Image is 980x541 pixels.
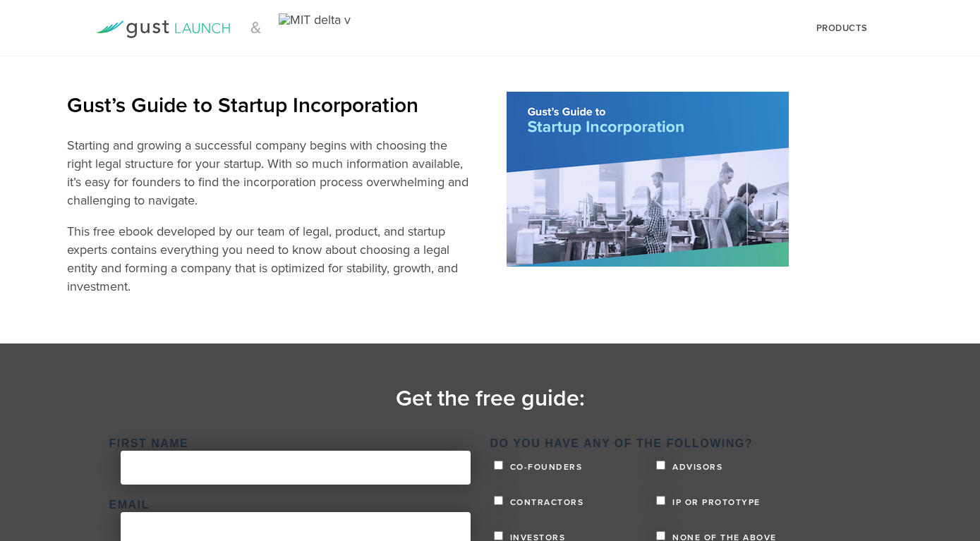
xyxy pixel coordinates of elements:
span: IP or Prototype [669,498,761,506]
span: Advisors [669,463,722,471]
input: Investors [494,531,503,540]
h2: Gust’s Guide to Startup Incorporation [67,92,474,120]
p: Starting and growing a successful company begins with choosing the right legal structure for your... [67,136,474,209]
time: Get the free guide: [396,385,585,412]
img: Incorporation-ebook-cover-photo.png [507,92,789,267]
span: Do you have any of the following? [490,439,753,448]
span: First Name [109,439,189,448]
input: None of the above [656,531,665,540]
span: & [250,20,279,32]
p: This free ebook developed by our team of legal, product, and startup experts contains everything ... [67,222,474,296]
span: Contractors [507,498,584,506]
input: Advisors [656,461,665,470]
input: Contractors [494,496,503,505]
img: MIT delta v [279,13,351,42]
span: Co-founders [507,463,583,471]
input: Co-founders [494,461,503,470]
span: Email [109,501,150,509]
input: IP or Prototype [656,496,665,505]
